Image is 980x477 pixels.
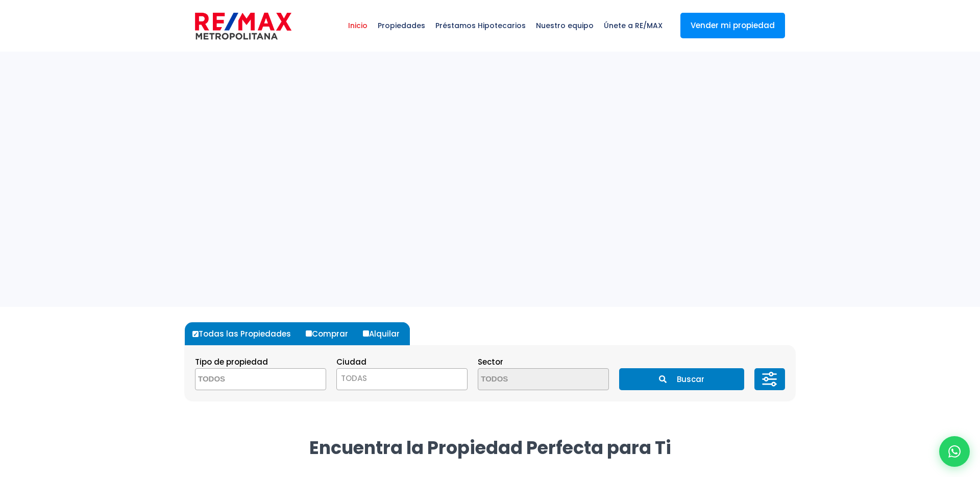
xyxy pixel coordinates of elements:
label: Alquilar [360,322,410,345]
input: Comprar [306,330,312,337]
input: Todas las Propiedades [192,331,199,337]
span: Préstamos Hipotecarios [430,10,531,41]
button: Buscar [619,368,744,390]
span: Únete a RE/MAX [599,10,668,41]
span: Inicio [343,10,373,41]
span: Sector [478,356,503,367]
span: TODAS [341,373,367,384]
strong: Encuentra la Propiedad Perfecta para Ti [309,435,671,460]
span: Ciudad [336,356,366,367]
a: Vender mi propiedad [680,13,785,38]
textarea: Search [478,369,577,391]
span: Propiedades [373,10,430,41]
img: remax-metropolitana-logo [195,11,291,41]
span: TODAS [337,371,467,386]
span: Nuestro equipo [531,10,599,41]
label: Comprar [303,322,358,345]
input: Alquilar [363,330,369,337]
span: TODAS [336,368,468,390]
textarea: Search [195,369,295,391]
span: Tipo de propiedad [195,356,268,367]
label: Todas las Propiedades [190,322,301,345]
